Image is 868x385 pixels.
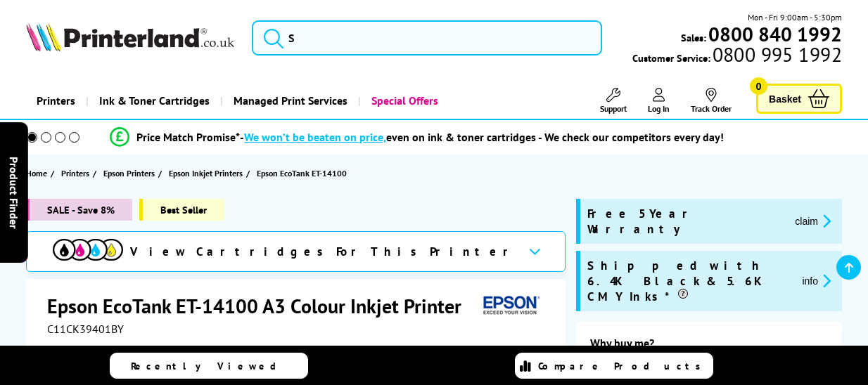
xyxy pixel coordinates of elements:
[103,166,155,181] span: Epson Printers
[47,322,124,336] span: C11CK39401BY
[26,22,234,54] a: Printerland Logo
[691,88,732,114] a: Track Order
[136,130,240,144] span: Price Match Promise*
[61,166,93,181] a: Printers
[131,360,291,372] span: Recently Viewed
[708,21,842,47] b: 0800 840 1992
[600,88,627,114] a: Support
[590,336,828,357] div: Why buy me?
[139,199,224,221] span: Best Seller
[587,258,791,304] span: Shipped with 6.4K Black & 5.6K CMY Inks*
[681,31,706,44] span: Sales:
[99,83,210,119] span: Ink & Toner Cartridges
[169,166,246,181] a: Epson Inkjet Printers
[220,83,358,119] a: Managed Print Services
[587,206,784,237] span: Free 5 Year Warranty
[478,293,542,319] img: Epson
[769,89,801,108] span: Basket
[26,22,234,51] img: Printerland Logo
[538,360,708,372] span: Compare Products
[103,166,158,181] a: Epson Printers
[26,83,86,119] a: Printers
[750,77,767,95] span: 0
[648,88,670,114] a: Log In
[244,130,386,144] span: We won’t be beaten on price,
[748,11,842,24] span: Mon - Fri 9:00am - 5:30pm
[710,48,842,61] span: 0800 995 1992
[169,166,243,181] span: Epson Inkjet Printers
[7,125,826,150] li: modal_Promise
[632,48,842,65] span: Customer Service:
[61,166,89,181] span: Printers
[26,199,132,221] span: SALE - Save 8%
[648,103,670,114] span: Log In
[252,20,602,56] input: S
[47,293,476,319] h1: Epson EcoTank ET-14100 A3 Colour Inkjet Printer
[756,84,842,114] a: Basket 0
[26,166,51,181] a: Home
[26,166,47,181] span: Home
[791,213,835,229] button: promo-description
[358,83,449,119] a: Special Offers
[130,244,517,259] span: View Cartridges For This Printer
[7,157,21,229] span: Product Finder
[515,353,713,379] a: Compare Products
[110,353,308,379] a: Recently Viewed
[240,130,724,144] div: - even on ink & toner cartridges - We check our competitors every day!
[257,166,347,181] span: Epson EcoTank ET-14100
[257,166,350,181] a: Epson EcoTank ET-14100
[706,27,842,41] a: 0800 840 1992
[798,273,835,289] button: promo-description
[86,83,220,119] a: Ink & Toner Cartridges
[53,239,123,261] img: View Cartridges
[600,103,627,114] span: Support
